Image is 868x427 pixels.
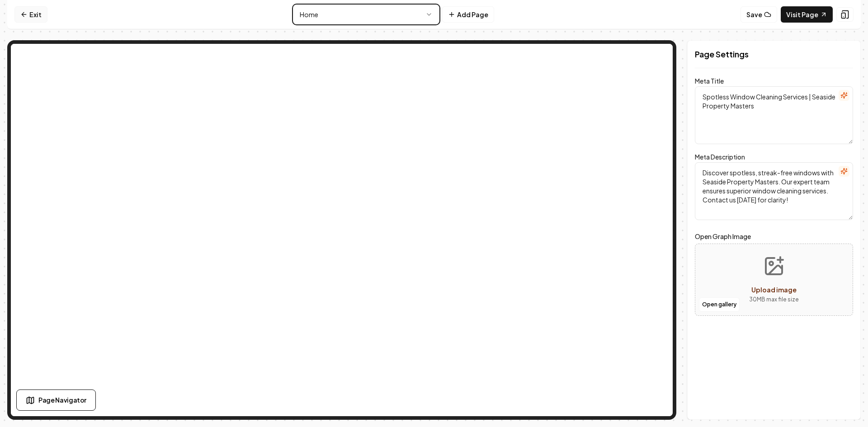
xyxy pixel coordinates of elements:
[695,153,745,161] label: Meta Description
[695,48,853,61] h2: Page Settings
[442,6,494,23] button: Add Page
[695,77,724,85] label: Meta Title
[16,389,96,411] button: Page Navigator
[781,6,833,23] a: Visit Page
[38,395,86,405] span: Page Navigator
[14,6,47,23] a: Exit
[742,248,806,311] button: Upload image
[699,297,740,312] button: Open gallery
[749,295,799,304] p: 30 MB max file size
[741,6,777,23] button: Save
[751,286,797,294] span: Upload image
[695,231,853,242] label: Open Graph Image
